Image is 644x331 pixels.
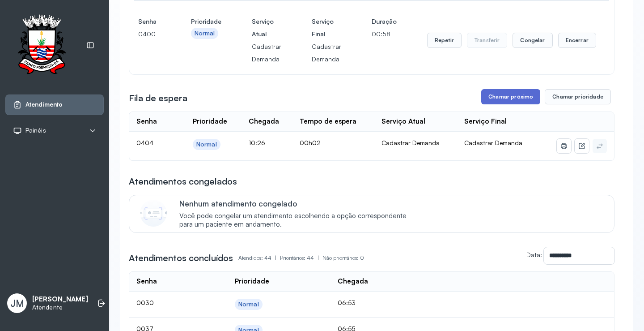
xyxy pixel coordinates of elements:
[322,252,364,264] p: Não prioritários: 0
[179,212,416,229] span: Você pode congelar um atendimento escolhendo a opção correspondente para um paciente em andamento.
[196,141,217,148] div: Normal
[193,117,227,126] div: Prioridade
[9,14,74,77] img: Logotipo do estabelecimento
[280,252,322,264] p: Prioritários: 44
[464,139,522,146] span: Cadastrar Demanda
[129,175,237,188] h3: Atendimentos congelados
[481,89,540,104] button: Chamar próximo
[138,15,161,28] h4: Senha
[136,277,157,286] div: Senha
[467,33,508,48] button: Transferir
[238,301,259,308] div: Normal
[312,40,341,65] p: Cadastrar Demanda
[136,139,153,146] span: 0404
[136,117,157,126] div: Senha
[513,33,552,48] button: Congelar
[300,139,321,146] span: 00h02
[195,30,215,37] div: Normal
[372,28,397,40] p: 00:58
[526,251,542,258] label: Data:
[252,40,281,65] p: Cadastrar Demanda
[25,127,46,134] span: Painéis
[129,252,233,264] h3: Atendimentos concluídos
[191,15,221,28] h4: Prioridade
[338,277,368,286] div: Chegada
[179,199,416,208] p: Nenhum atendimento congelado
[32,295,88,304] p: [PERSON_NAME]
[300,117,356,126] div: Tempo de espera
[13,100,96,109] a: Atendimento
[427,33,462,48] button: Repetir
[138,28,161,40] p: 0400
[32,304,88,311] p: Atendente
[558,33,596,48] button: Encerrar
[235,277,269,286] div: Prioridade
[238,252,280,264] p: Atendidos: 44
[545,89,611,104] button: Chamar prioridade
[252,15,281,40] h4: Serviço Atual
[312,15,341,40] h4: Serviço Final
[249,139,265,146] span: 10:26
[129,92,187,104] h3: Fila de espera
[25,101,63,108] span: Atendimento
[140,200,167,227] img: Imagem de CalloutCard
[372,15,397,28] h4: Duração
[249,117,279,126] div: Chegada
[381,117,425,126] div: Serviço Atual
[275,254,276,261] span: |
[318,254,319,261] span: |
[464,117,507,126] div: Serviço Final
[136,299,154,306] span: 0030
[381,139,450,147] div: Cadastrar Demanda
[338,299,356,306] span: 06:53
